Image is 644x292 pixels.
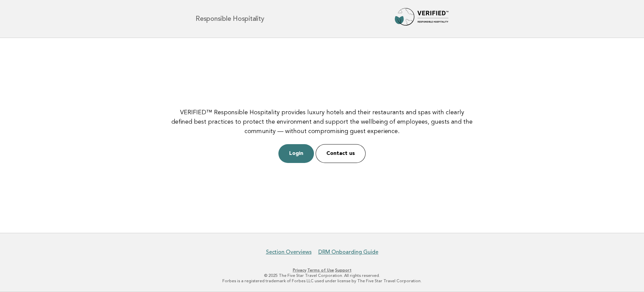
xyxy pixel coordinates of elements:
a: DRM Onboarding Guide [318,249,378,255]
p: · · [117,267,527,273]
a: Login [278,144,314,163]
p: Forbes is a registered trademark of Forbes LLC used under license by The Five Star Travel Corpora... [117,278,527,284]
a: Section Overviews [266,249,312,255]
p: © 2025 The Five Star Travel Corporation. All rights reserved. [117,273,527,278]
a: Privacy [293,268,306,273]
a: Terms of Use [307,268,334,273]
h1: Responsible Hospitality [196,15,264,22]
p: VERIFIED™ Responsible Hospitality provides luxury hotels and their restaurants and spas with clea... [169,108,475,136]
img: Forbes Travel Guide [395,8,448,30]
a: Contact us [316,144,366,163]
a: Support [335,268,352,273]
